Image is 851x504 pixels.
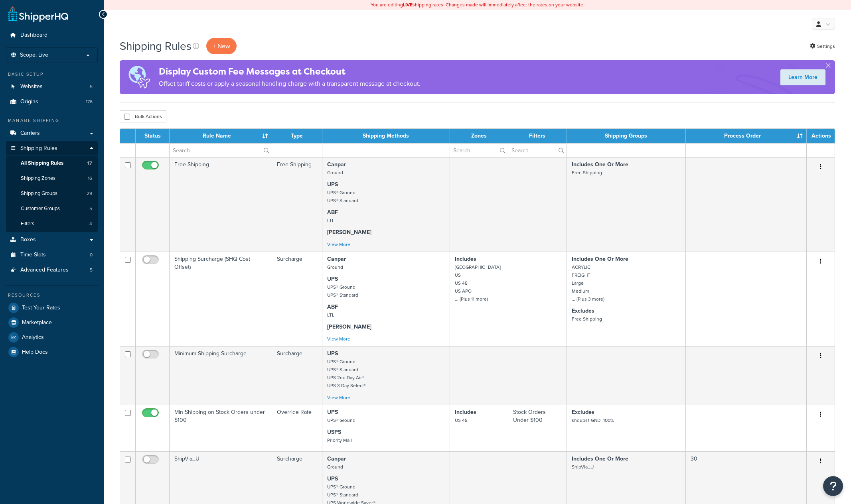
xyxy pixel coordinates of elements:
[6,28,98,43] a: Dashboard
[327,180,338,189] strong: UPS
[455,417,468,424] small: US 48
[327,408,338,416] strong: UPS
[20,83,43,90] span: Websites
[807,129,835,143] th: Actions
[6,71,98,78] div: Basic Setup
[21,220,34,227] span: Filters
[272,346,323,405] td: Surcharge
[327,303,338,311] strong: ABF
[327,349,338,358] strong: UPS
[22,319,52,326] span: Marketplace
[6,201,98,216] a: Customer Groups 5
[159,65,421,78] h4: Display Custom Fee Messages at Checkout
[6,263,98,278] a: Advanced Features 5
[6,141,98,232] li: Shipping Rules
[6,330,98,345] a: Analytics
[572,169,602,176] small: Free Shipping
[6,315,98,330] a: Marketplace
[170,405,272,451] td: Min Shipping on Stock Orders under $100
[170,144,272,157] input: Search
[327,275,338,283] strong: UPS
[272,157,323,252] td: Free Shipping
[572,160,628,169] strong: Includes One Or More
[327,474,338,483] strong: UPS
[6,126,98,141] a: Carriers
[272,252,323,346] td: Surcharge
[170,157,272,252] td: Free Shipping
[6,248,98,262] li: Time Slots
[6,117,98,124] div: Manage Shipping
[87,190,92,197] span: 29
[327,463,343,471] small: Ground
[22,334,44,341] span: Analytics
[90,83,93,90] span: 5
[327,255,346,263] strong: Canpar
[6,171,98,186] a: Shipping Zones 16
[22,305,60,311] span: Test Your Rates
[327,394,350,401] a: View More
[159,78,421,89] p: Offset tariff costs or apply a seasonal handling charge with a transparent message at checkout.
[21,160,63,167] span: All Shipping Rules
[206,38,237,54] p: + New
[403,1,413,8] b: LIVE
[455,408,476,416] strong: Includes
[87,160,92,167] span: 17
[170,252,272,346] td: Shipping Surcharge (SHQ Cost Offset)
[170,129,272,143] th: Rule Name : activate to sort column ascending
[20,98,38,105] span: Origins
[6,301,98,315] li: Test Your Rates
[6,345,98,359] a: Help Docs
[86,98,93,105] span: 176
[450,144,508,157] input: Search
[20,267,69,274] span: Advanced Features
[327,437,352,444] small: Priority Mail
[455,255,476,263] strong: Includes
[572,315,602,323] small: Free Shipping
[327,311,334,319] small: LTL
[6,232,98,247] a: Boxes
[20,52,48,59] span: Scope: Live
[6,263,98,278] li: Advanced Features
[572,307,594,315] strong: Excludes
[572,255,628,263] strong: Includes One Or More
[508,405,567,451] td: Stock Orders Under $100
[272,405,323,451] td: Override Rate
[327,283,358,299] small: UPS® Ground UPS® Standard
[90,267,93,274] span: 5
[823,476,843,496] button: Open Resource Center
[21,175,55,182] span: Shipping Zones
[686,129,807,143] th: Process Order : activate to sort column ascending
[327,323,371,331] strong: [PERSON_NAME]
[6,79,98,94] a: Websites 5
[322,129,450,143] th: Shipping Methods
[6,217,98,231] li: Filters
[450,129,508,143] th: Zones
[327,208,338,217] strong: ABF
[6,186,98,201] li: Shipping Groups
[455,264,501,303] small: [GEOGRAPHIC_DATA] US US 48 US APO ... (Plus 11 more)
[20,252,46,258] span: Time Slots
[120,110,166,122] button: Bulk Actions
[6,79,98,94] li: Websites
[6,94,98,109] li: Origins
[327,189,358,204] small: UPS® Ground UPS® Standard
[20,130,40,137] span: Carriers
[6,248,98,262] a: Time Slots 0
[6,171,98,186] li: Shipping Zones
[572,455,628,463] strong: Includes One Or More
[572,408,594,416] strong: Excludes
[327,417,355,424] small: UPS® Ground
[6,156,98,171] a: All Shipping Rules 17
[572,463,594,471] small: ShipVia_U
[136,129,170,143] th: Status
[572,264,604,303] small: ACRYLIC FREIGHT Large Medium ... (Plus 3 more)
[89,220,92,227] span: 4
[508,129,567,143] th: Filters
[8,6,68,22] a: ShipperHQ Home
[327,335,350,343] a: View More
